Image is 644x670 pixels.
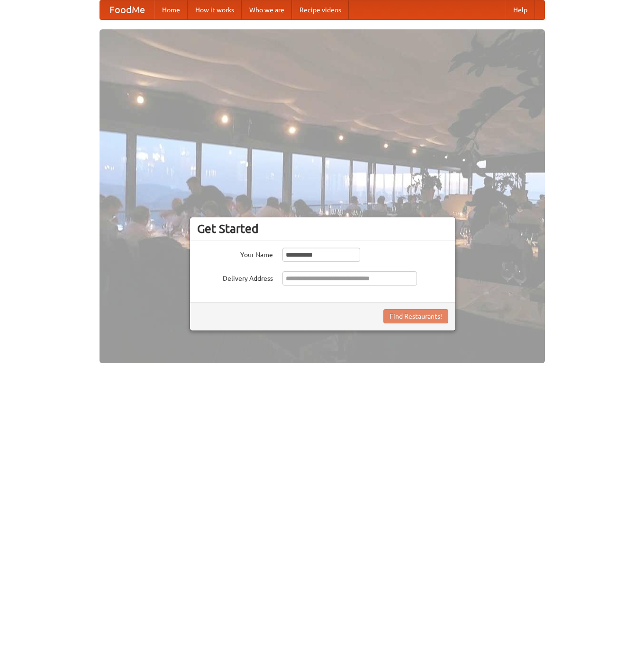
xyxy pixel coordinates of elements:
[188,0,242,19] a: How it works
[383,309,448,323] button: Find Restaurants!
[242,0,292,19] a: Who we are
[197,222,448,236] h3: Get Started
[197,248,273,259] label: Your Name
[292,0,349,19] a: Recipe videos
[100,0,154,19] a: FoodMe
[506,0,535,19] a: Help
[197,271,273,283] label: Delivery Address
[154,0,188,19] a: Home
